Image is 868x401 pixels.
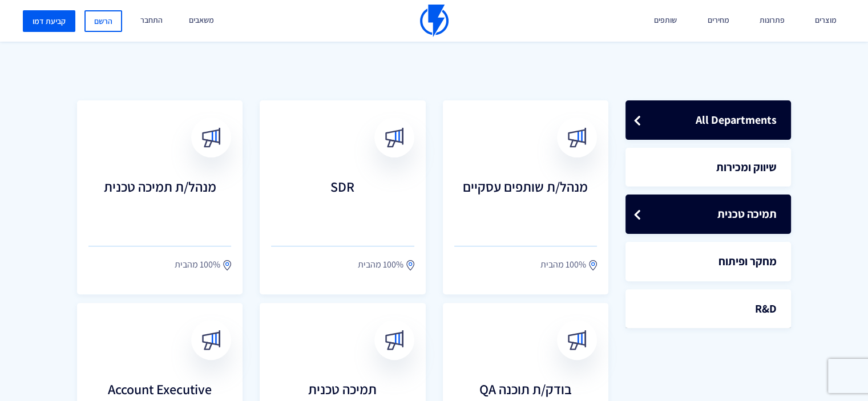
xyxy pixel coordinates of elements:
img: location.svg [223,260,231,271]
span: 100% מהבית [358,258,403,272]
a: מנהל/ת שותפים עסקיים 100% מהבית [443,100,608,294]
a: All Departments [625,100,791,140]
h3: מנהל/ת תמיכה טכנית [88,179,231,225]
a: הרשם [84,10,122,32]
a: שיווק ומכירות [625,148,791,187]
a: מנהל/ת תמיכה טכנית 100% מהבית [77,100,243,294]
img: location.svg [406,260,414,271]
img: broadcast.svg [201,330,221,350]
img: broadcast.svg [567,330,587,350]
a: מחקר ופיתוח [625,242,791,281]
h3: מנהל/ת שותפים עסקיים [454,179,597,225]
img: broadcast.svg [384,128,404,148]
img: broadcast.svg [201,128,221,148]
a: R&D [625,289,791,329]
a: תמיכה טכנית [625,195,791,234]
h3: SDR [271,179,414,225]
span: 100% מהבית [175,258,220,272]
a: קביעת דמו [23,10,75,32]
span: 100% מהבית [540,258,586,272]
a: SDR 100% מהבית [260,100,425,294]
img: broadcast.svg [384,330,404,350]
img: broadcast.svg [567,128,587,148]
img: location.svg [589,260,597,271]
